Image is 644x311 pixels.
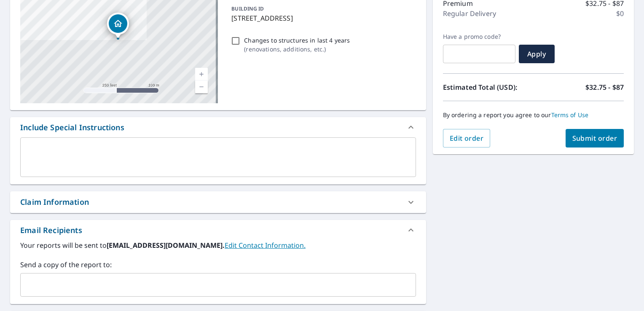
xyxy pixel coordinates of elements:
[551,111,589,119] a: Terms of Use
[572,134,617,143] span: Submit order
[244,36,350,45] p: Changes to structures in last 4 years
[20,225,82,236] div: Email Recipients
[10,117,426,137] div: Include Special Instructions
[443,111,624,119] p: By ordering a report you agree to our
[20,260,416,270] label: Send a copy of the report to:
[443,8,496,19] p: Regular Delivery
[20,240,416,250] label: Your reports will be sent to
[585,82,624,92] p: $32.75 - $87
[231,5,264,12] p: BUILDING ID
[20,196,89,208] div: Claim Information
[443,129,491,147] button: Edit order
[195,80,208,93] a: Current Level 17, Zoom Out
[443,33,515,40] label: Have a promo code?
[450,134,484,143] span: Edit order
[10,191,426,213] div: Claim Information
[231,13,412,23] p: [STREET_ADDRESS]
[566,129,624,147] button: Submit order
[225,241,306,250] a: EditContactInfo
[195,68,208,80] a: Current Level 17, Zoom In
[616,8,624,19] p: $0
[244,45,350,54] p: ( renovations, additions, etc. )
[107,13,129,39] div: Dropped pin, building 1, Residential property, 114 Willowcrest Dr Garland, TX 75040
[107,241,225,250] b: [EMAIL_ADDRESS][DOMAIN_NAME].
[526,49,548,59] span: Apply
[10,220,426,240] div: Email Recipients
[519,45,555,63] button: Apply
[443,82,534,92] p: Estimated Total (USD):
[20,122,124,133] div: Include Special Instructions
